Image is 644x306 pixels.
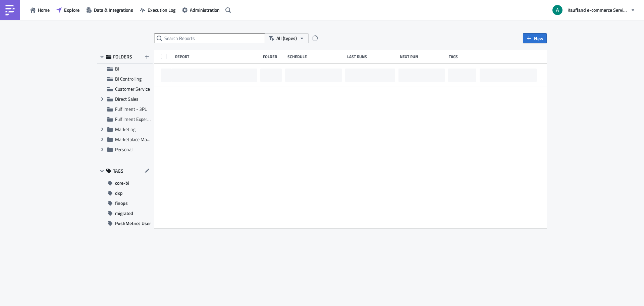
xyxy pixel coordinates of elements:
button: New [523,33,547,43]
span: TAGS [113,168,123,174]
button: Execution Log [137,5,179,15]
button: Explore [53,5,83,15]
span: finops [115,198,128,208]
button: Home [27,5,53,15]
span: BI [115,65,119,72]
button: dxp [97,188,153,198]
img: Avatar [552,4,563,16]
div: Report [175,54,260,59]
button: Data & Integrations [83,5,137,15]
span: migrated [115,208,133,218]
span: Marketplace Management [115,136,167,143]
span: All (types) [276,35,297,42]
span: Kaufland e-commerce Services GmbH & Co. KG [568,6,628,13]
span: Explore [64,6,79,13]
span: dxp [115,188,123,198]
span: BI Controlling [115,75,142,82]
div: Next Run [400,54,446,59]
button: finops [97,198,153,208]
img: PushMetrics [5,5,15,15]
span: Personal [115,146,132,153]
button: All (types) [265,33,309,43]
button: Kaufland e-commerce Services GmbH & Co. KG [548,3,639,17]
span: Data & Integrations [94,6,133,13]
div: Last Runs [347,54,396,59]
span: Customer Service [115,85,150,92]
input: Search Reports [154,33,265,43]
span: PushMetrics User [115,218,151,228]
span: Home [38,6,50,13]
div: Schedule [287,54,344,59]
button: PushMetrics User [97,218,153,228]
span: New [534,35,543,42]
span: Marketing [115,126,136,133]
button: Administration [179,5,223,15]
span: Fulfilment Experience [115,116,158,123]
span: core-bi [115,178,129,188]
div: Tags [449,54,477,59]
button: migrated [97,208,153,218]
button: core-bi [97,178,153,188]
span: Direct Sales [115,95,139,102]
span: Fulfilment - 3PL [115,105,147,113]
span: Execution Log [148,6,175,13]
span: Administration [190,6,220,13]
div: Folder [263,54,284,59]
span: FOLDERS [113,54,132,60]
